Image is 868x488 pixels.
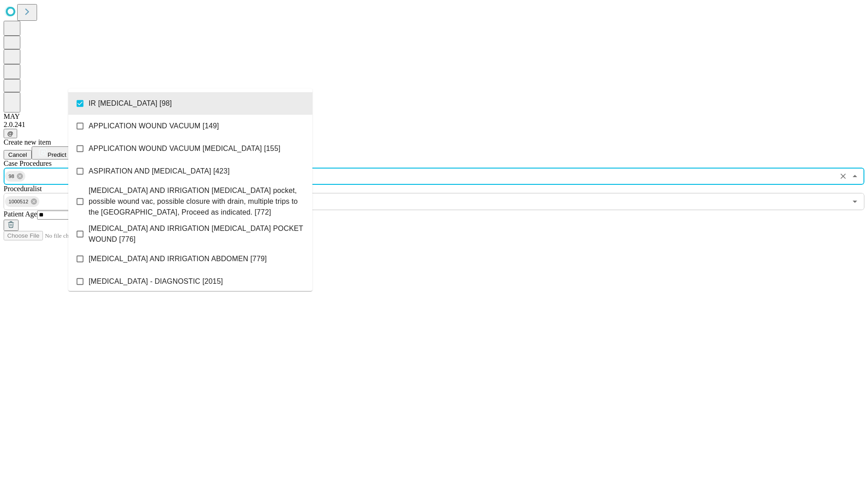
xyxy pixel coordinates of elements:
[89,185,305,218] span: [MEDICAL_DATA] AND IRRIGATION [MEDICAL_DATA] pocket, possible wound vac, possible closure with dr...
[7,130,14,137] span: @
[89,223,305,245] span: [MEDICAL_DATA] AND IRRIGATION [MEDICAL_DATA] POCKET WOUND [776]
[4,121,864,129] div: 2.0.241
[4,185,42,192] span: Proceduralist
[89,98,172,109] span: IR [MEDICAL_DATA] [98]
[47,151,66,158] span: Predict
[89,143,280,154] span: APPLICATION WOUND VACUUM [MEDICAL_DATA] [155]
[4,150,32,160] button: Cancel
[4,160,52,167] span: Scheduled Procedure
[5,197,32,207] span: 1000512
[4,113,864,121] div: MAY
[89,276,223,287] span: [MEDICAL_DATA] - DIAGNOSTIC [2015]
[849,195,861,208] button: Open
[89,121,219,131] span: APPLICATION WOUND VACUUM [149]
[837,170,849,183] button: Clear
[849,170,861,183] button: Close
[89,253,267,264] span: [MEDICAL_DATA] AND IRRIGATION ABDOMEN [779]
[5,196,39,207] div: 1000512
[4,138,51,146] span: Create new item
[32,146,73,160] button: Predict
[5,171,18,182] span: 98
[4,129,17,138] button: @
[4,210,37,218] span: Patient Age
[89,166,230,177] span: ASPIRATION AND [MEDICAL_DATA] [423]
[5,171,25,182] div: 98
[8,151,27,158] span: Cancel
